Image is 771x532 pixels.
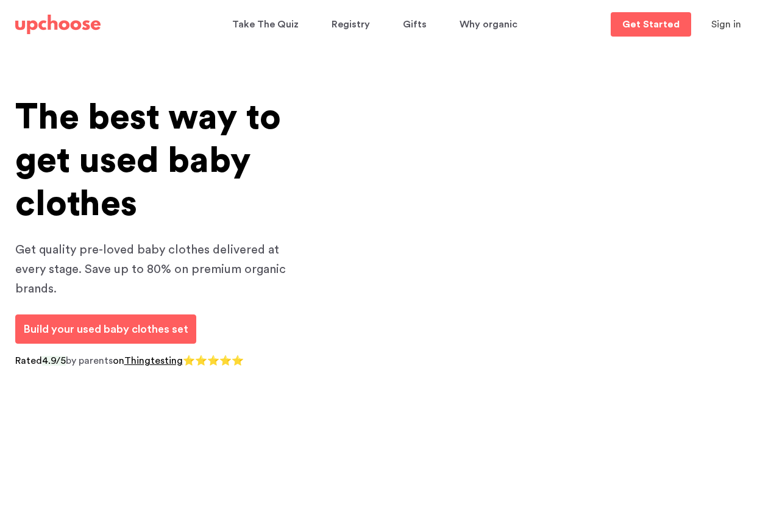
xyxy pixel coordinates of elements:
[113,356,124,366] span: on
[696,12,756,37] button: Sign in
[232,13,302,37] a: Take The Quiz
[15,12,101,37] a: UpChoose
[711,20,741,29] span: Sign in
[15,15,101,34] img: UpChoose
[15,100,281,222] span: The best way to get used baby clothes
[622,20,680,29] p: Get Started
[183,356,244,366] span: ⭐⭐⭐⭐⭐
[460,13,521,37] a: Why organic
[124,356,183,366] a: Thingtesting
[460,13,517,37] span: Why organic
[403,13,430,37] a: Gifts
[611,12,691,37] a: Get Started
[15,240,308,299] p: Get quality pre-loved baby clothes delivered at every stage. Save up to 80% on premium organic br...
[232,15,299,34] p: Take The Quiz
[332,13,370,37] span: Registry
[403,13,427,37] span: Gifts
[15,353,308,369] p: by parents
[332,13,374,37] a: Registry
[23,324,188,335] span: Build your used baby clothes set
[15,356,42,366] span: Rated
[15,314,196,344] a: Build your used baby clothes set
[42,356,66,366] span: 4.9/5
